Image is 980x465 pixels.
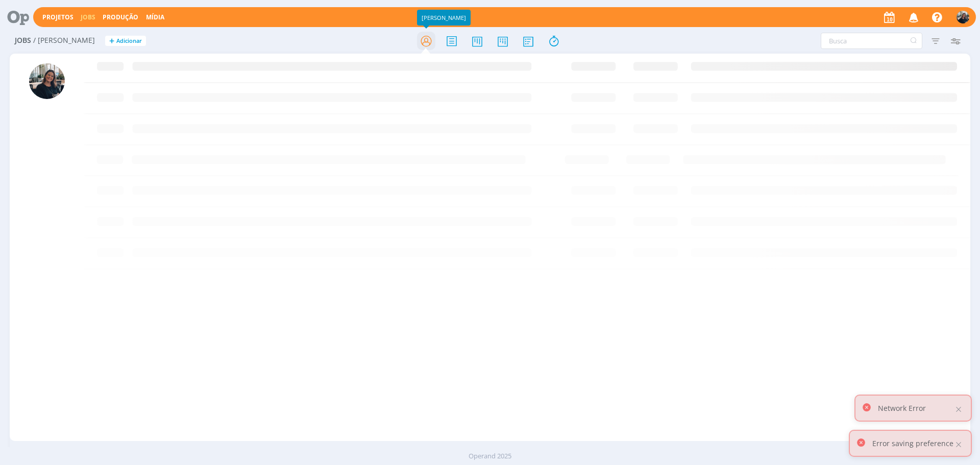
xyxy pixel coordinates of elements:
[81,13,95,21] a: Jobs
[100,13,141,21] button: Produção
[872,438,953,449] p: Error saving preference
[146,13,164,21] a: Mídia
[15,36,31,45] span: Jobs
[116,38,142,44] span: Adicionar
[78,13,99,21] button: Jobs
[42,13,73,21] a: Projetos
[103,13,138,21] a: Produção
[417,10,471,26] div: [PERSON_NAME]
[956,8,970,26] button: M
[105,36,146,46] button: +Adicionar
[109,36,114,46] span: +
[29,63,65,99] img: M
[33,36,95,45] span: / [PERSON_NAME]
[39,13,77,21] button: Projetos
[957,11,969,23] img: M
[878,403,926,413] p: Network Error
[143,13,167,21] button: Mídia
[821,33,922,49] input: Busca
